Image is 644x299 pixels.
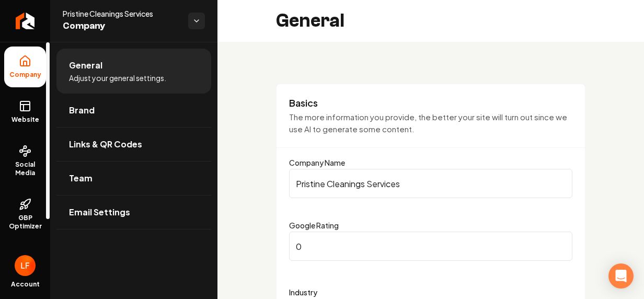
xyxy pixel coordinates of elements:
[69,104,95,117] span: Brand
[4,160,46,177] span: Social Media
[4,190,46,239] a: GBP Optimizer
[11,280,40,289] span: Account
[63,19,180,33] span: Company
[69,59,102,72] span: General
[289,232,572,261] input: Google Rating
[69,73,166,83] span: Adjust your general settings.
[16,13,35,29] img: Rebolt Logo
[608,263,634,289] div: Open Intercom Messenger
[289,111,572,135] p: The more information you provide, the better your site will turn out since we use AI to generate ...
[289,221,339,230] label: Google Rating
[4,214,46,231] span: GBP Optimizer
[7,116,43,124] span: Website
[63,8,180,19] span: Pristine Cleanings Services
[69,138,142,151] span: Links & QR Codes
[56,94,211,127] a: Brand
[56,195,211,229] a: Email Settings
[289,158,345,167] label: Company Name
[15,255,36,276] button: Open user button
[4,136,46,186] a: Social Media
[56,162,211,195] a: Team
[4,91,46,132] a: Website
[15,255,36,276] img: Letisha Franco
[276,10,344,31] h2: General
[289,169,572,198] input: Company Name
[69,172,93,185] span: Team
[56,128,211,161] a: Links & QR Codes
[289,97,572,109] h3: Basics
[69,206,130,218] span: Email Settings
[5,71,45,79] span: Company
[289,286,572,298] label: Industry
